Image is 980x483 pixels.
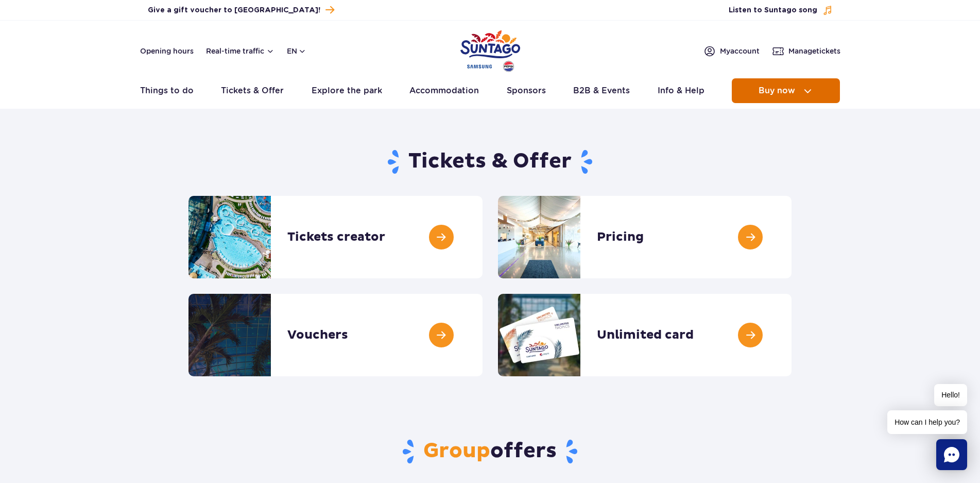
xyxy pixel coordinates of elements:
[729,5,817,15] span: Listen to Suntago song
[423,438,490,464] span: Group
[573,78,630,103] a: B2B & Events
[720,46,760,56] span: My account
[507,78,546,103] a: Sponsors
[188,438,792,465] h2: offers
[732,78,840,103] button: Buy now
[148,5,320,15] span: Give a gift voucher to [GEOGRAPHIC_DATA]!
[140,78,194,103] a: Things to do
[188,148,792,175] h1: Tickets & Offer
[729,5,833,15] button: Listen to Suntago song
[788,46,840,56] span: Manage tickets
[409,78,479,103] a: Accommodation
[772,45,840,57] a: Managetickets
[934,384,967,406] span: Hello!
[936,439,967,470] div: Chat
[148,3,334,17] a: Give a gift voucher to [GEOGRAPHIC_DATA]!
[206,47,274,55] button: Real-time traffic
[460,26,520,73] a: Park of Poland
[312,78,382,103] a: Explore the park
[759,86,795,95] span: Buy now
[887,410,967,434] span: How can I help you?
[703,45,760,57] a: Myaccount
[140,46,194,56] a: Opening hours
[287,46,306,56] button: en
[658,78,704,103] a: Info & Help
[221,78,284,103] a: Tickets & Offer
